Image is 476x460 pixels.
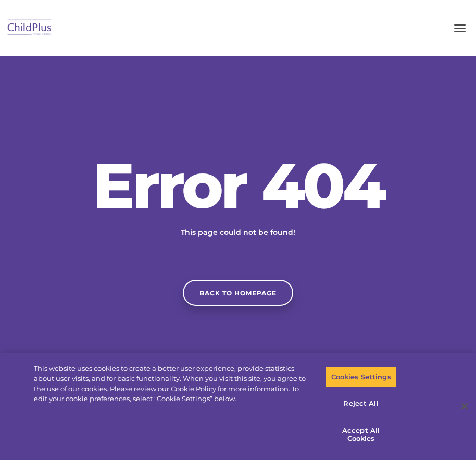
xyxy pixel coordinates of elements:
button: Close [453,395,476,418]
div: This website uses cookies to create a better user experience, provide statistics about user visit... [34,364,311,404]
h2: Error 404 [82,154,394,217]
a: Back to homepage [183,280,293,306]
img: ChildPlus by Procare Solutions [5,16,54,41]
p: This page could not be found! [129,227,347,238]
button: Accept All Cookies [325,420,397,450]
button: Reject All [325,393,397,415]
button: Cookies Settings [325,366,397,388]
